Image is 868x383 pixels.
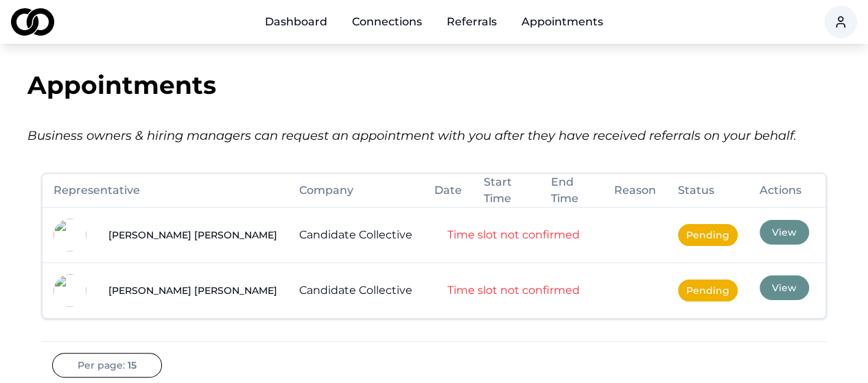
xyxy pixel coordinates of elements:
[254,8,338,36] a: Dashboard
[423,263,603,319] td: Time slot not confirmed
[423,174,473,208] th: Date
[678,280,738,301] span: Pending
[473,174,539,208] th: Start Time
[603,174,667,208] th: Reason
[128,358,137,372] span: 15
[52,353,162,378] button: Per page:15
[539,174,603,208] th: End Time
[108,284,277,297] a: [PERSON_NAME] [PERSON_NAME]
[54,219,86,251] img: ea71d155-4f7f-4164-aa94-92297cd61d19-Black%20logo-profile_picture.png
[299,228,412,241] a: Candidate Collective
[749,174,825,208] th: Actions
[108,228,277,242] a: [PERSON_NAME] [PERSON_NAME]
[760,220,809,245] button: View
[11,8,54,36] img: logo
[667,174,749,208] th: Status
[341,8,433,36] a: Connections
[760,275,809,300] button: View
[678,224,738,246] span: Pending
[27,71,841,99] div: Appointments
[299,284,412,297] a: Candidate Collective
[254,8,614,36] nav: Main
[423,208,603,263] td: Time slot not confirmed
[43,174,288,208] th: Representative
[54,274,86,307] img: ea71d155-4f7f-4164-aa94-92297cd61d19-Black%20logo-profile_picture.png
[27,126,841,145] div: Business owners & hiring managers can request an appointment with you after they have received re...
[511,8,614,36] a: Appointments
[288,174,423,208] th: Company
[436,8,508,36] a: Referrals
